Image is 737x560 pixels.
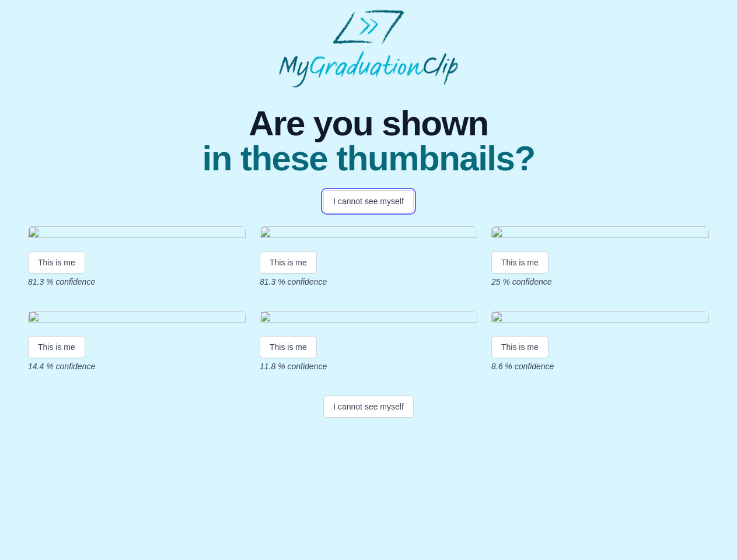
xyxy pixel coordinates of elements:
[491,276,709,288] p: 25 % confidence
[260,276,477,288] p: 81.3 % confidence
[28,336,85,358] button: This is me
[491,336,549,358] button: This is me
[202,106,535,141] span: Are you shown
[28,251,85,274] button: This is me
[28,360,246,372] p: 14.4 % confidence
[28,311,246,327] img: 8deea47b28f5bc9527b1b33410ee1308011c4ae9.gif
[260,311,477,327] img: 4c0110b608820aa55d8a3526faf62f48b847fd78.gif
[260,251,317,274] button: This is me
[279,9,459,87] img: MyGraduationClip
[260,226,477,242] img: 04360a264ff4d62b2f26fa98ca4390754d102119.gif
[28,226,246,242] img: 1a27e4aa81f31cfc645bae894b27ab57ea1f3f00.gif
[28,276,246,288] p: 81.3 % confidence
[260,360,477,372] p: 11.8 % confidence
[491,226,709,242] img: 7e7d3cebb5f06fbd5b01b534970ec60d4dde53ea.gif
[323,190,414,212] button: I cannot see myself
[491,360,709,372] p: 8.6 % confidence
[202,141,535,176] span: in these thumbnails?
[323,395,414,418] button: I cannot see myself
[491,251,549,274] button: This is me
[491,311,709,327] img: 1094eeb4600f52417daddae2474dcf40b93ae157.gif
[260,336,317,358] button: This is me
